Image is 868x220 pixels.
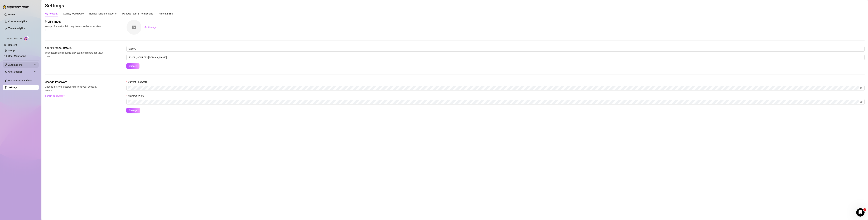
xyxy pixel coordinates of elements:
span: eye-invisible [860,101,862,103]
button: Forgot password? [45,93,65,99]
a: Creator Analytics [8,19,36,24]
span: Choose a strong password to keep your account secure. [45,85,103,92]
span: 1 [863,208,866,211]
span: Change Password [45,80,103,84]
a: Content [8,44,17,46]
span: Forgot password? [45,94,65,97]
span: Your profile isn’t public, only team members can view it. [45,24,103,32]
input: New Password [128,100,859,104]
span: upload [144,26,147,28]
span: Izzy AI Chatter [5,37,22,40]
img: AI Chatter [24,36,29,41]
span: Update [129,65,137,67]
input: Current Password [128,86,859,90]
img: logo-BBDzfeDw.svg [3,5,29,9]
button: Change [126,108,140,113]
a: Settings [8,86,17,89]
a: Setup [8,49,15,52]
iframe: Intercom live chat [856,208,865,217]
span: Chat Copilot [8,69,33,74]
input: Enter new email [126,55,865,60]
div: Plans & Billing [158,12,173,16]
div: My Account [45,12,58,16]
span: Change [148,26,157,29]
span: Your Personal Details [45,46,103,50]
span: thunderbolt [4,63,7,66]
a: Chat Monitoring [8,55,26,57]
label: New Password [126,94,146,98]
img: Chat Copilot [4,71,7,73]
input: Enter name [126,46,865,52]
label: Current Password [126,80,150,84]
div: Manage Team & Permissions [122,12,153,16]
h2: Settings [45,2,865,9]
a: Team Analytics [8,27,25,30]
span: eye-invisible [860,87,862,89]
span: Your details aren’t public, only team members can view them. [45,51,103,58]
button: Change [142,24,159,30]
span: Automations [8,62,33,68]
a: Home [8,13,15,16]
a: Discover Viral Videos [8,79,32,82]
img: square-placeholder.png [127,20,141,35]
span: Profile image [45,20,103,24]
div: Agency Workspace [63,12,84,16]
button: Update [126,63,139,69]
div: Notifications and Reports [89,12,117,16]
span: Change [129,109,137,112]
